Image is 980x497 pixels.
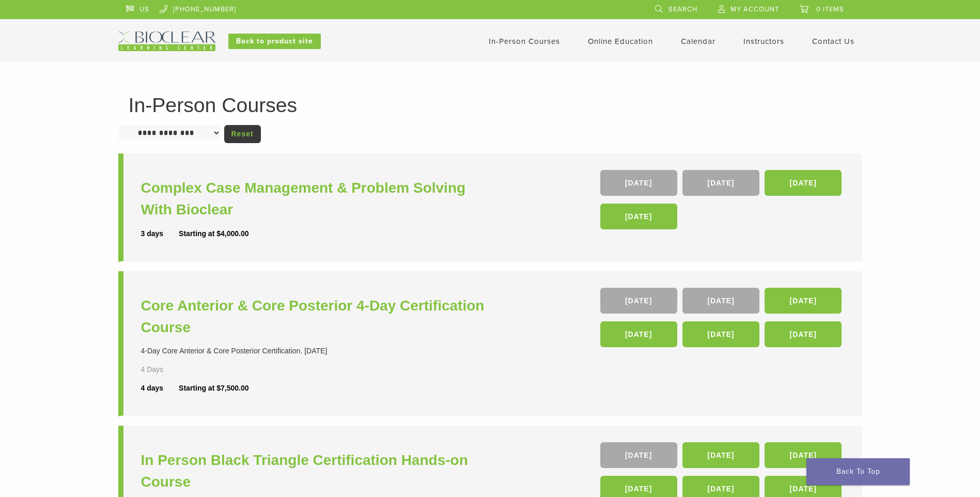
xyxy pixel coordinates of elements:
[600,321,677,347] a: [DATE]
[682,442,759,468] a: [DATE]
[179,383,248,394] div: Starting at $7,500.00
[600,442,677,468] a: [DATE]
[600,170,845,235] div: , , ,
[682,170,759,196] a: [DATE]
[743,37,784,46] a: Instructors
[588,37,653,46] a: Online Education
[141,449,493,493] a: In Person Black Triangle Certification Hands-on Course
[806,458,910,485] a: Back To Top
[812,37,854,46] a: Contact Us
[681,37,715,46] a: Calendar
[118,32,215,51] img: Bioclear
[765,321,842,347] a: [DATE]
[141,383,179,394] div: 4 days
[600,170,677,196] a: [DATE]
[668,5,697,13] span: Search
[682,288,759,314] a: [DATE]
[816,5,844,13] span: 0 items
[765,442,842,468] a: [DATE]
[600,204,677,229] a: [DATE]
[730,5,779,13] span: My Account
[600,288,845,352] div: , , , , ,
[224,125,261,143] a: Reset
[141,364,194,375] div: 4 Days
[141,295,493,338] a: Core Anterior & Core Posterior 4-Day Certification Course
[141,177,493,221] a: Complex Case Management & Problem Solving With Bioclear
[228,34,321,49] a: Back to product site
[765,170,842,196] a: [DATE]
[765,288,842,314] a: [DATE]
[141,228,179,239] div: 3 days
[141,346,493,356] div: 4-Day Core Anterior & Core Posterior Certification. [DATE]
[682,321,759,347] a: [DATE]
[600,288,677,314] a: [DATE]
[129,95,852,115] h1: In-Person Courses
[489,37,560,46] a: In-Person Courses
[179,228,248,239] div: Starting at $4,000.00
